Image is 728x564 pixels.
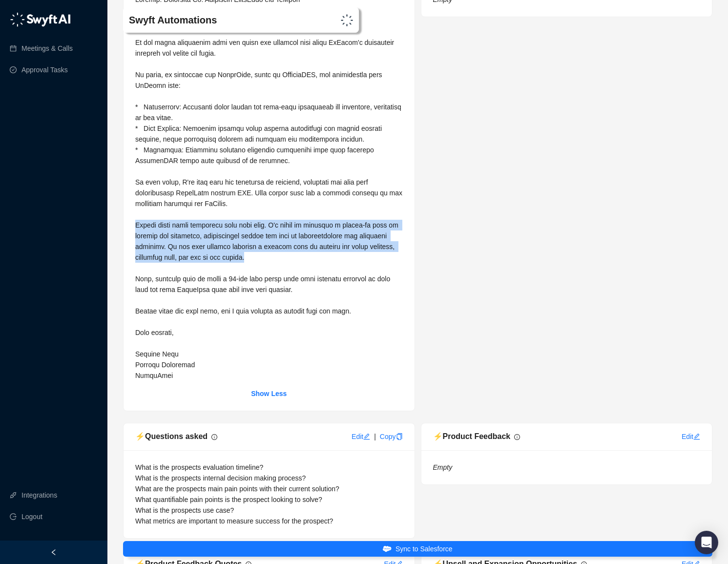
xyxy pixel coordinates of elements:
span: edit [363,433,370,440]
span: copy [396,433,403,440]
div: Open Intercom Messenger [695,531,718,554]
div: | [374,431,376,442]
img: logo-05li4sbe.png [10,12,71,27]
span: Sync to Salesforce [395,543,453,554]
a: Copy [380,433,403,440]
span: logout [10,513,17,520]
span: info-circle [514,434,520,440]
span: What is the prospects evaluation timeline? What is the prospects internal decision making process... [135,463,343,525]
a: Integrations [21,485,57,505]
h5: ⚡️ Questions asked [135,431,208,442]
h4: Swyft Automations [129,13,257,27]
a: Edit [682,433,700,440]
i: Empty [433,463,453,471]
span: info-circle [211,434,217,440]
img: Swyft Logo [341,14,353,26]
strong: Show Less [251,390,287,397]
span: left [50,549,57,556]
span: edit [693,433,700,440]
button: Sync to Salesforce [123,541,712,557]
span: Logout [21,507,42,526]
a: Meetings & Calls [21,39,73,58]
a: Approval Tasks [21,60,68,80]
h5: ⚡️ Product Feedback [433,431,511,442]
a: Edit [352,433,370,440]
